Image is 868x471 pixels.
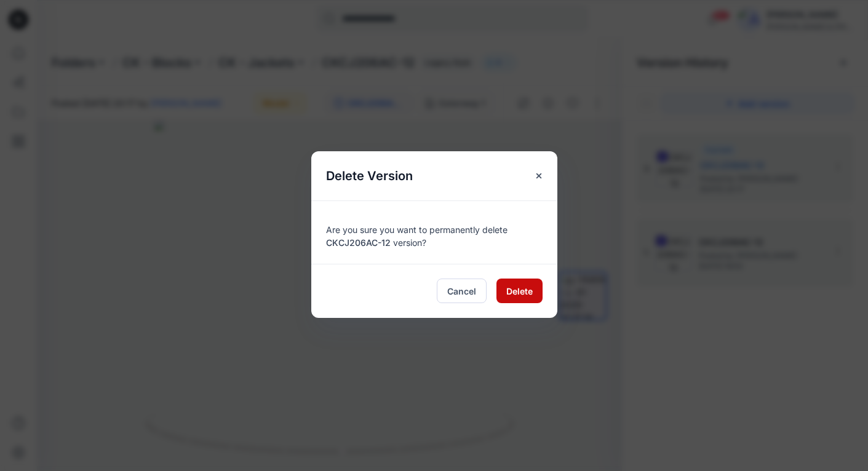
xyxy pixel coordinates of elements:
span: Delete [506,285,533,298]
span: CKCJ206AC-12 [326,237,391,248]
span: Cancel [447,285,476,298]
button: Cancel [437,279,487,303]
button: Delete [496,279,543,303]
h5: Delete Version [311,151,428,200]
button: Close [528,165,550,187]
div: Are you sure you want to permanently delete version? [326,216,543,249]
